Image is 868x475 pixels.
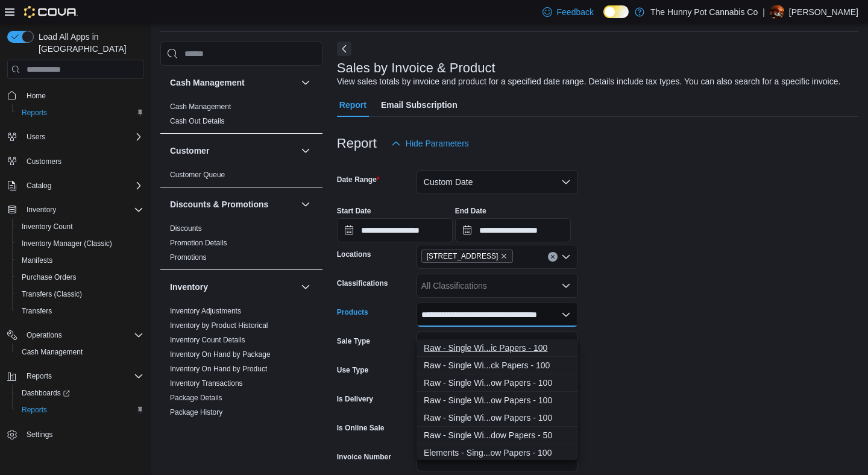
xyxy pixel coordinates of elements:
[160,168,322,187] div: Customer
[170,408,222,417] a: Package History
[22,87,143,102] span: Home
[12,344,148,360] button: Cash Management
[170,170,225,180] span: Customer Queue
[2,86,148,104] button: Home
[22,239,112,248] span: Inventory Manager (Classic)
[561,310,571,319] button: Close list of options
[603,5,629,18] input: Dark Mode
[424,412,571,424] div: Raw - Single Wi...ow Papers - 100
[17,105,143,120] span: Reports
[170,307,241,315] a: Inventory Adjustments
[22,272,77,282] span: Purchase Orders
[170,77,296,89] button: Cash Management
[12,286,148,303] button: Transfers (Classic)
[22,154,143,169] span: Customers
[337,75,841,88] div: View sales totals by invoice and product for a specified date range. Details include tax types. Y...
[7,81,143,474] nav: Complex example
[170,281,296,293] button: Inventory
[17,287,143,301] span: Transfers (Classic)
[170,171,225,179] a: Customer Queue
[22,178,143,193] span: Catalog
[417,339,578,357] button: Raw - Single Wide Classic Papers - 100
[298,143,313,158] button: Customer
[12,218,148,235] button: Inventory Count
[337,250,371,259] label: Locations
[170,321,268,330] a: Inventory by Product Historical
[170,145,296,157] button: Customer
[337,452,391,462] label: Invoice Number
[17,304,143,318] span: Transfers
[22,388,70,398] span: Dashboards
[298,280,313,294] button: Inventory
[17,105,52,120] a: Reports
[424,447,571,459] div: Elements - Sing...ow Papers - 100
[17,219,143,234] span: Inventory Count
[22,130,50,144] button: Users
[170,335,245,345] span: Inventory Count Details
[298,197,313,212] button: Discounts & Promotions
[17,236,143,251] span: Inventory Manager (Classic)
[17,270,81,285] a: Purchase Orders
[421,250,514,263] span: 1405 Carling Ave
[34,31,143,55] span: Load All Apps in [GEOGRAPHIC_DATA]
[12,303,148,319] button: Transfers
[650,5,758,19] p: The Hunny Pot Cannabis Co
[17,345,143,359] span: Cash Management
[27,371,52,381] span: Reports
[170,306,241,316] span: Inventory Adjustments
[561,281,571,291] button: Open list of options
[12,269,148,286] button: Purchase Orders
[22,328,67,342] button: Operations
[2,327,148,344] button: Operations
[17,270,143,285] span: Purchase Orders
[170,238,227,248] span: Promotion Details
[170,224,202,233] span: Discounts
[406,137,469,149] span: Hide Parameters
[170,365,267,373] a: Inventory On Hand by Product
[2,177,148,194] button: Catalog
[2,128,148,145] button: Users
[22,203,143,217] span: Inventory
[22,347,83,357] span: Cash Management
[27,91,46,101] span: Home
[22,89,51,103] a: Home
[22,256,52,265] span: Manifests
[337,336,370,346] label: Sale Type
[2,153,148,170] button: Customers
[170,364,267,374] span: Inventory On Hand by Product
[27,430,52,439] span: Settings
[789,5,858,19] p: [PERSON_NAME]
[417,409,578,427] button: Raw - Single Wide Organic Double Window Papers - 100
[12,104,148,121] button: Reports
[170,198,268,210] h3: Discounts & Promotions
[22,369,143,383] span: Reports
[17,236,117,251] a: Inventory Manager (Classic)
[17,403,143,417] span: Reports
[337,206,371,216] label: Start Date
[417,444,578,462] button: Elements - Single Wide Double Row Papers - 100
[170,393,222,403] span: Package Details
[17,345,87,359] a: Cash Management
[22,405,47,415] span: Reports
[424,394,571,406] div: Raw - Single Wi...ow Papers - 100
[381,93,458,117] span: Email Subscription
[27,181,51,190] span: Catalog
[170,321,268,330] span: Inventory by Product Historical
[424,429,571,441] div: Raw - Single Wi...dow Papers - 50
[424,377,571,389] div: Raw - Single Wi...ow Papers - 100
[455,218,571,242] input: Press the down key to open a popover containing a calendar.
[557,6,594,18] span: Feedback
[170,281,208,293] h3: Inventory
[170,379,243,388] span: Inventory Transactions
[170,102,231,112] span: Cash Management
[170,116,225,126] span: Cash Out Details
[12,401,148,418] button: Reports
[17,253,143,268] span: Manifests
[17,287,87,301] a: Transfers (Classic)
[22,369,57,383] button: Reports
[22,222,73,231] span: Inventory Count
[170,117,225,125] a: Cash Out Details
[770,5,784,19] div: James Grant
[500,253,508,260] button: Remove 1405 Carling Ave from selection in this group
